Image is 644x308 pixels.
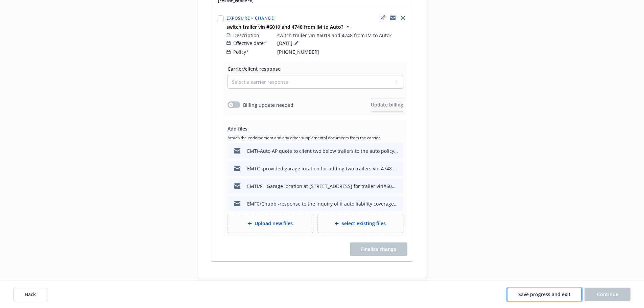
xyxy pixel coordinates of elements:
[518,291,571,298] span: Save progress and exit
[233,48,249,55] span: Policy*
[247,165,398,172] div: EMTC -provided garage location for adding two trailers vin 4748 and 6019.msg
[226,24,343,30] strong: switch trailer vin #6019 and 4748 from IM to Auto?
[350,242,407,256] span: Finalize change
[228,214,313,233] div: Upload new files
[247,147,398,155] div: EMTI-Auto AP quote to client two below trailers to the auto policy for both liability and physica...
[277,32,391,39] span: switch trailer vin #6019 and 4748 from IM to Auto?
[399,14,407,22] a: close
[228,66,281,72] span: Carrier/client response
[317,214,403,233] div: Select existing files
[228,125,247,132] span: Add files
[371,101,403,108] span: Update billing
[341,220,386,227] span: Select existing files
[277,39,301,47] span: [DATE]
[507,288,582,301] button: Save progress and exit
[597,291,618,298] span: Continue
[243,101,293,109] span: Billing update needed
[25,291,36,298] span: Back
[233,40,266,47] span: Effective date*
[277,48,319,55] span: [PHONE_NUMBER]
[255,220,293,227] span: Upload new files
[371,98,403,112] button: Update billing
[247,200,398,207] div: EMFC/Chubb -response to the inquiry of if auto liability coverage covers unscheduled trailers .msg
[14,288,47,301] button: Back
[228,135,403,141] span: Attach the endorsement and any other supplemental documents from the carrier.
[247,183,398,190] div: EMTI/FI -Garage location at [STREET_ADDRESS] for trailer vin#6019 and #4748.msg
[233,32,259,39] span: Description
[379,14,387,22] a: edit
[585,288,630,301] button: Continue
[361,246,396,252] span: Finalize change
[389,14,397,22] a: copyLogging
[226,15,274,21] span: Exposure - Change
